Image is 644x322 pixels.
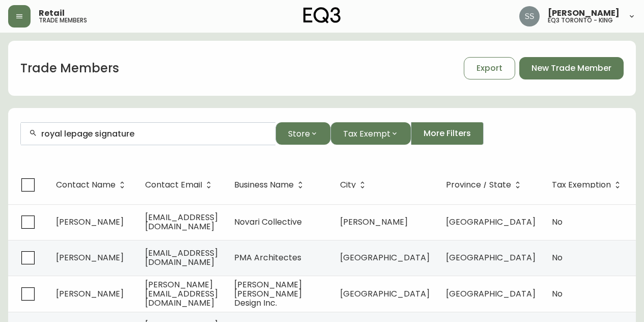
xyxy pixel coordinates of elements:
[56,180,129,190] span: Contact Name
[519,6,540,26] img: f1b6f2cda6f3b51f95337c5892ce6799
[519,57,624,79] button: New Trade Member
[446,180,524,190] span: Province / State
[552,288,563,300] span: No
[39,9,65,17] span: Retail
[411,122,484,145] button: More Filters
[330,122,411,145] button: Tax Exempt
[424,128,471,139] span: More Filters
[303,7,341,23] img: logo
[531,63,611,74] span: New Trade Member
[39,17,87,23] h5: trade members
[343,127,390,140] span: Tax Exempt
[477,63,502,74] span: Export
[41,129,267,139] input: Search
[548,17,613,23] h5: eq3 toronto - king
[234,182,294,188] span: Business Name
[552,180,624,190] span: Tax Exemption
[145,247,218,268] span: [EMAIL_ADDRESS][DOMAIN_NAME]
[145,211,218,232] span: [EMAIL_ADDRESS][DOMAIN_NAME]
[552,182,611,188] span: Tax Exemption
[234,252,301,263] span: PMA Architectes
[145,182,202,188] span: Contact Email
[340,216,408,228] span: [PERSON_NAME]
[340,288,430,300] span: [GEOGRAPHIC_DATA]
[446,216,536,228] span: [GEOGRAPHIC_DATA]
[56,216,124,228] span: [PERSON_NAME]
[552,216,563,228] span: No
[275,122,330,145] button: Store
[56,288,124,300] span: [PERSON_NAME]
[145,279,218,309] span: [PERSON_NAME][EMAIL_ADDRESS][DOMAIN_NAME]
[234,180,307,190] span: Business Name
[464,57,515,79] button: Export
[340,182,356,188] span: City
[548,9,620,17] span: [PERSON_NAME]
[446,182,511,188] span: Province / State
[56,252,124,263] span: [PERSON_NAME]
[340,180,369,190] span: City
[56,182,116,188] span: Contact Name
[340,252,430,263] span: [GEOGRAPHIC_DATA]
[446,288,536,300] span: [GEOGRAPHIC_DATA]
[234,279,302,309] span: [PERSON_NAME] [PERSON_NAME] Design Inc.
[20,60,119,77] h1: Trade Members
[288,127,310,140] span: Store
[446,252,536,263] span: [GEOGRAPHIC_DATA]
[234,216,302,228] span: Novari Collective
[552,252,563,263] span: No
[145,180,215,190] span: Contact Email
